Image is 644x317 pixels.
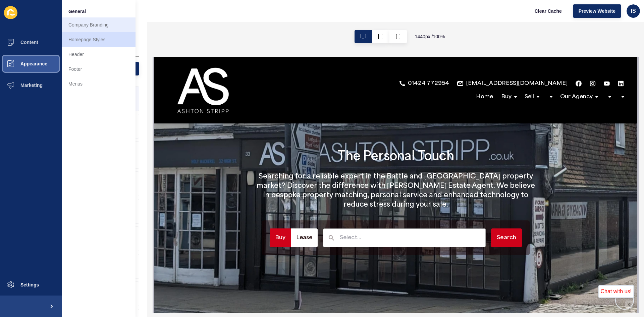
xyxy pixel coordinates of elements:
[435,24,441,30] a: instagram
[137,172,163,191] button: Lease
[312,23,413,31] span: [EMAIL_ADDRESS][DOMAIN_NAME]
[347,37,357,43] span: Buy
[337,172,368,191] button: Search
[62,17,136,32] a: Company Branding
[529,4,568,18] button: Clear Cache
[370,37,380,43] span: Sell
[13,2,84,65] img: logo
[464,24,470,30] a: linkedin
[444,228,480,241] div: Chat with us!
[62,47,136,62] a: Header
[406,37,438,43] span: Our Agency
[185,177,219,185] input: Select...
[631,8,636,14] span: IS
[62,76,136,91] a: Menus
[415,33,445,40] span: 1440 px / 100 %
[62,62,136,76] a: Footer
[573,4,621,18] button: Preview Website
[366,37,389,44] div: Sell
[579,8,615,14] span: Preview Website
[101,115,381,153] h2: Searching for a reliable expert in the Battle and [GEOGRAPHIC_DATA] property market? Discover the...
[254,23,295,31] span: 01424 772954
[421,24,427,30] a: facebook
[183,93,300,107] h1: The Personal Touch
[68,8,86,15] span: General
[303,24,413,30] a: [EMAIL_ADDRESS][DOMAIN_NAME]
[402,37,447,44] div: Our Agency
[535,8,562,14] span: Clear Cache
[318,37,343,43] a: Home
[62,32,136,47] a: Homepage Styles
[343,37,366,44] div: Buy
[245,24,295,30] a: 01424 772954
[449,24,455,30] a: youtube
[115,172,137,191] button: Buy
